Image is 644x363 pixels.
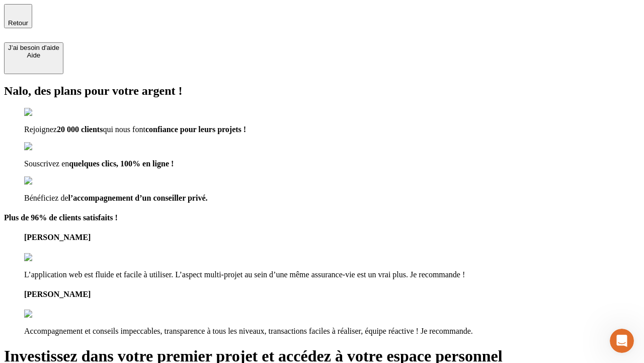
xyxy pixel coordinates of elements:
img: reviews stars [24,310,74,319]
h4: [PERSON_NAME] [24,290,640,299]
h2: Nalo, des plans pour votre argent ! [4,84,640,98]
span: 20 000 clients [57,125,103,134]
span: confiance pour leurs projets ! [145,125,246,134]
img: checkmark [24,142,67,151]
span: qui nous font [103,125,145,134]
button: J’ai besoin d'aideAide [4,42,63,74]
img: checkmark [24,176,67,186]
img: checkmark [24,108,67,117]
div: J’ai besoin d'aide [8,44,59,51]
span: Retour [8,19,28,27]
span: Rejoignez [24,125,57,134]
p: Accompagnement et conseils impeccables, transparence à tous les niveaux, transactions faciles à r... [24,327,640,336]
button: Retour [4,4,32,28]
h4: Plus de 96% de clients satisfaits ! [4,213,640,222]
span: Souscrivez en [24,159,69,168]
span: Bénéficiez de [24,194,68,202]
img: reviews stars [24,253,74,262]
div: Aide [8,51,59,59]
span: l’accompagnement d’un conseiller privé. [68,194,208,202]
p: L’application web est fluide et facile à utiliser. L’aspect multi-projet au sein d’une même assur... [24,270,640,279]
span: quelques clics, 100% en ligne ! [69,159,174,168]
iframe: Intercom live chat [610,329,634,353]
h4: [PERSON_NAME] [24,233,640,242]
